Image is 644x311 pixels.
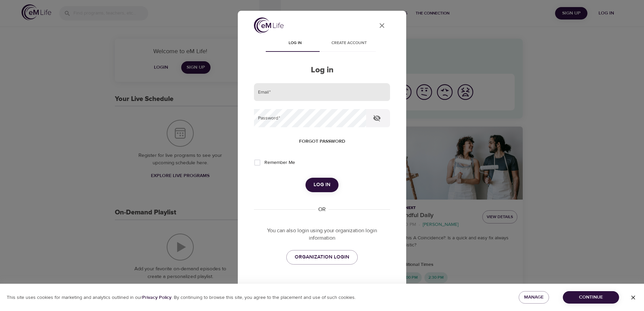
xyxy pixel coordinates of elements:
[142,295,171,301] b: Privacy Policy
[299,137,345,146] span: Forgot password
[254,65,390,75] h2: Log in
[264,159,295,166] span: Remember Me
[374,18,390,34] button: close
[286,250,358,264] a: ORGANIZATION LOGIN
[254,36,390,52] div: disabled tabs example
[524,293,544,302] span: Manage
[305,178,339,192] button: Log in
[326,40,372,47] span: Create account
[296,135,348,148] button: Forgot password
[272,40,318,47] span: Log in
[254,227,390,242] p: You can also login using your organization login information
[254,18,284,33] img: logo
[314,180,330,189] span: Log in
[316,206,328,213] div: OR
[295,253,349,262] span: ORGANIZATION LOGIN
[568,293,614,302] span: Continue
